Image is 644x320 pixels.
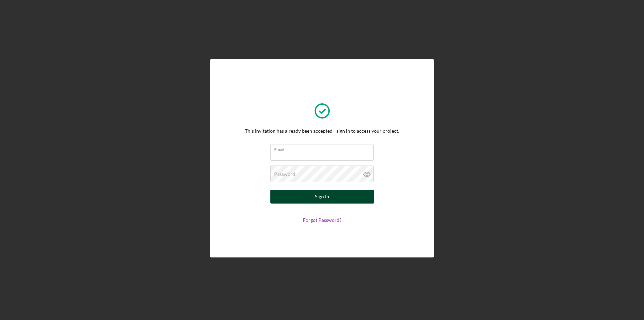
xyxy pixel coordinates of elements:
[303,217,342,223] a: Forgot Password?
[245,128,399,134] div: This invitation has already been accepted - sign in to access your project.
[315,190,329,204] div: Sign In
[270,190,374,204] button: Sign In
[274,171,295,177] label: Password
[274,144,374,152] label: Email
